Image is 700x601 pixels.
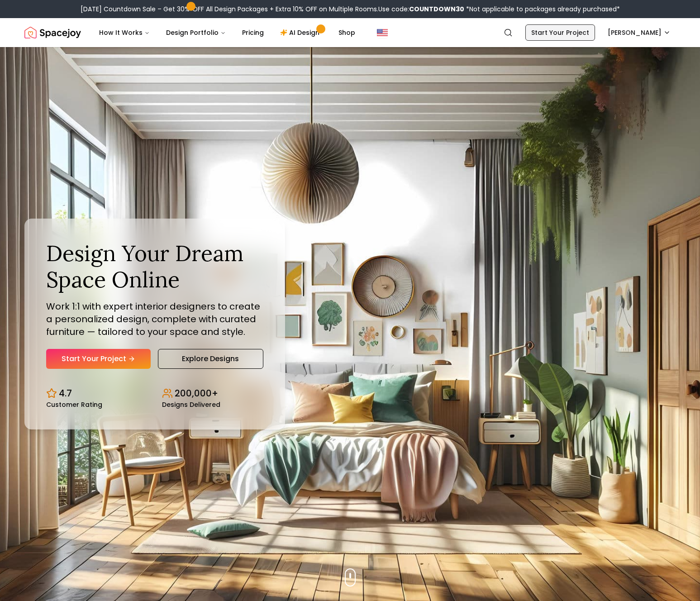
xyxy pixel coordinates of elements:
[92,24,157,42] button: How It Works
[464,5,620,14] span: *Not applicable to packages already purchased*
[409,5,464,14] b: COUNTDOWN30
[378,5,464,14] span: Use code:
[24,24,81,42] a: Spacejoy
[46,401,102,408] small: Customer Rating
[81,5,620,14] div: [DATE] Countdown Sale – Get 30% OFF All Design Packages + Extra 10% OFF on Multiple Rooms.
[46,349,151,369] a: Start Your Project
[602,24,676,41] button: [PERSON_NAME]
[175,387,218,400] p: 200,000+
[159,24,233,42] button: Design Portfolio
[46,240,263,292] h1: Design Your Dream Space Online
[377,27,388,38] img: United States
[273,24,329,42] a: AI Design
[331,24,362,42] a: Shop
[59,387,72,400] p: 4.7
[162,401,220,408] small: Designs Delivered
[525,24,595,41] a: Start Your Project
[158,349,263,369] a: Explore Designs
[46,300,263,338] p: Work 1:1 with expert interior designers to create a personalized design, complete with curated fu...
[24,24,81,42] img: Spacejoy Logo
[46,380,263,408] div: Design stats
[235,24,271,42] a: Pricing
[92,24,362,42] nav: Main
[24,18,676,47] nav: Global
